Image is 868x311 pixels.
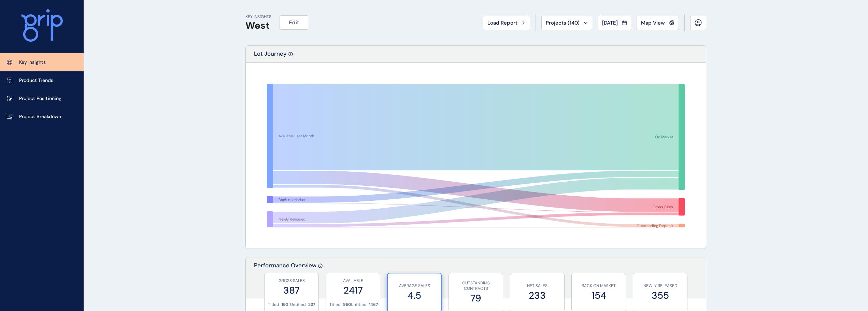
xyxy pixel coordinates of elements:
[575,289,622,302] label: 154
[19,113,61,120] p: Project Breakdown
[598,16,631,30] button: [DATE]
[289,19,299,26] span: Edit
[280,15,308,30] button: Edit
[483,16,530,30] button: Load Report
[351,302,367,308] p: Untitled
[19,59,46,66] p: Key Insights
[268,284,315,297] label: 387
[391,289,438,302] label: 4.5
[391,283,438,289] p: AVERAGE SALES
[514,289,561,302] label: 233
[637,16,679,30] button: Map View
[282,302,288,308] p: 150
[343,302,351,308] p: 950
[514,283,561,289] p: NET SALES
[575,283,622,289] p: BACK ON MARKET
[268,278,315,284] p: GROSS SALES
[546,19,580,26] span: Projects ( 140 )
[308,302,315,308] p: 237
[329,284,376,297] label: 2417
[19,95,61,102] p: Project Positioning
[290,302,306,308] p: Untitled
[329,278,376,284] p: AVAILABLE
[254,50,287,62] p: Lot Journey
[329,302,341,308] p: Titled
[19,77,53,84] p: Product Trends
[641,19,665,26] span: Map View
[245,20,271,31] h1: West
[452,280,499,292] p: OUTSTANDING CONTRACTS
[245,14,271,20] p: KEY INSIGHTS
[268,302,279,308] p: Titled
[487,19,517,26] span: Load Report
[602,19,618,26] span: [DATE]
[369,302,378,308] p: 1467
[254,261,316,298] p: Performance Overview
[452,292,499,305] label: 79
[541,16,592,30] button: Projects (140)
[637,289,684,302] label: 355
[637,283,684,289] p: NEWLY RELEASED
